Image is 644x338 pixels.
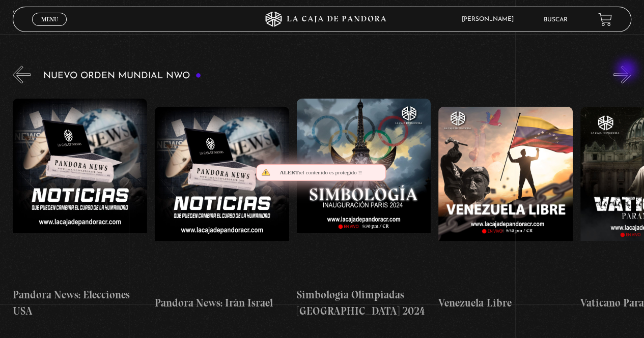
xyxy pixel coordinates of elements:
h3: Nuevo Orden Mundial NWO [43,71,201,81]
button: Next [613,66,631,83]
h4: Pandora News: Irán Israel [155,295,289,311]
h4: Simbología Olimpiadas [GEOGRAPHIC_DATA] 2024 [297,287,431,319]
span: Cerrar [38,25,62,32]
a: Pandora News: Elecciones USA [13,91,147,327]
a: Pandora News: Irán Israel [155,91,289,327]
span: [PERSON_NAME] [457,16,524,22]
a: Buscar [544,17,568,23]
h4: Pandora News: Elecciones USA [13,287,147,319]
h4: Venezuela Libre [438,295,573,311]
h4: Taller Ciberseguridad Nivel I [13,7,147,23]
a: View your shopping cart [598,13,612,26]
a: Venezuela Libre [438,91,573,327]
a: Simbología Olimpiadas [GEOGRAPHIC_DATA] 2024 [297,91,431,327]
span: Alert: [279,169,300,175]
button: Previous [13,66,31,83]
span: Menu [41,16,58,22]
div: el contenido es protegido !! [256,164,386,181]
